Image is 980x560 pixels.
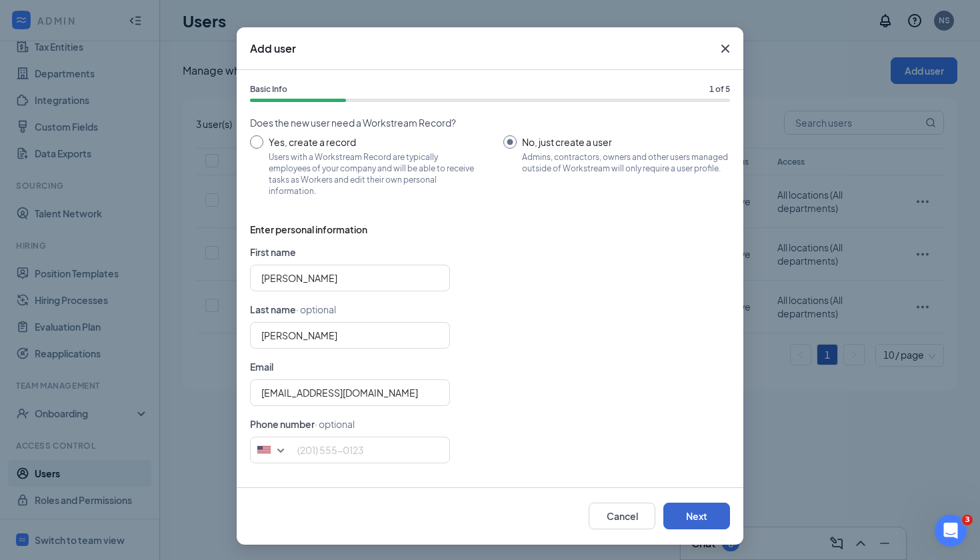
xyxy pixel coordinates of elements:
[250,361,273,373] span: Email
[709,83,730,96] span: 1 of 5
[250,437,450,463] input: (201) 555-0123
[250,83,287,96] span: Basic Info
[707,27,743,70] button: Close
[296,303,336,315] span: · optional
[250,418,315,430] span: Phone number
[251,437,294,463] div: United States: +1
[250,303,296,315] span: Last name
[315,418,355,430] span: · optional
[717,41,733,57] svg: Cross
[250,41,296,56] h3: Add user
[250,115,730,130] span: Does the new user need a Workstream Record?
[935,515,967,547] iframe: Intercom live chat
[663,503,730,529] button: Next
[250,246,296,258] span: First name
[962,515,973,525] span: 3
[250,222,730,237] span: Enter personal information
[589,503,655,529] button: Cancel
